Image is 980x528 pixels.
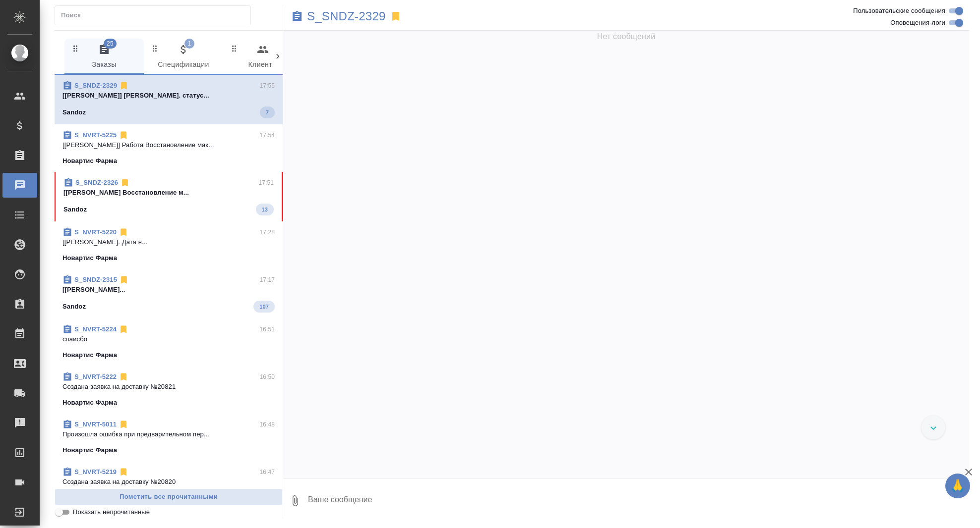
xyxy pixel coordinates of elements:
[73,507,150,517] span: Показать непрочитанные
[253,302,275,312] span: 107
[62,398,117,408] p: Новартис Фарма
[259,275,275,285] p: 17:17
[119,467,128,477] svg: Отписаться
[597,31,656,43] span: Нет сообщений
[119,420,128,429] svg: Отписаться
[119,324,128,334] svg: Отписаться
[74,373,117,380] a: S_NVRT-5222
[119,130,128,140] svg: Отписаться
[62,285,275,295] p: [[PERSON_NAME]...
[62,91,275,101] p: [[PERSON_NAME]] [PERSON_NAME]. статус...
[945,474,970,498] button: 🙏
[62,156,117,166] p: Новартис Фарма
[259,420,275,429] p: 16:48
[74,421,117,428] a: S_NVRT-5011
[853,6,945,16] span: Пользовательские сообщения
[74,228,117,236] a: S_NVRT-5220
[63,205,87,214] p: Sandoz
[55,461,283,509] div: S_NVRT-521916:47Создана заявка на доставку №20820Новартис Фарма
[62,302,86,312] p: Sandoz
[307,11,386,21] a: S_SNDZ-2329
[74,276,117,283] a: S_SNDZ-2315
[55,488,283,506] button: Пометить все прочитанными
[62,350,117,360] p: Новартис Фарма
[55,414,283,461] div: S_NVRT-501116:48Произошла ошибка при предварительном пер...Новартис Фарма
[55,124,283,172] div: S_NVRT-522517:54[[PERSON_NAME]] Работа Восстановление мак...Новартис Фарма
[150,44,217,71] span: Спецификации
[119,81,129,91] svg: Отписаться
[71,44,80,53] svg: Зажми и перетащи, чтобы поменять порядок вкладок
[62,382,275,392] p: Создана заявка на доставку №20821
[119,275,129,285] svg: Отписаться
[259,324,275,334] p: 16:51
[119,372,128,382] svg: Отписаться
[74,468,117,475] a: S_NVRT-5219
[62,477,275,487] p: Создана заявка на доставку №20820
[120,178,130,188] svg: Отписаться
[258,178,274,188] p: 17:51
[259,81,275,91] p: 17:55
[229,44,297,71] span: Клиенты
[104,39,117,49] span: 25
[75,179,118,186] a: S_SNDZ-2326
[70,44,138,71] span: Заказы
[62,237,275,247] p: [[PERSON_NAME]. Дата н...
[55,221,283,269] div: S_NVRT-522017:28[[PERSON_NAME]. Дата н...Новартис Фарма
[259,227,275,237] p: 17:28
[63,188,274,198] p: [[PERSON_NAME] Восстановление м...
[259,372,275,382] p: 16:50
[55,269,283,318] div: S_SNDZ-231517:17[[PERSON_NAME]...Sandoz107
[256,205,274,214] span: 13
[60,491,277,503] span: Пометить все прочитанными
[890,18,945,28] span: Оповещения-логи
[74,82,117,89] a: S_SNDZ-2329
[260,107,275,117] span: 7
[150,44,160,53] svg: Зажми и перетащи, чтобы поменять порядок вкладок
[55,318,283,366] div: S_NVRT-522416:51спаисбоНовартис Фарма
[259,130,275,140] p: 17:54
[184,39,194,49] span: 1
[55,172,283,221] div: S_SNDZ-232617:51[[PERSON_NAME] Восстановление м...Sandoz13
[62,445,117,455] p: Новартис Фарма
[62,334,275,344] p: спаисбо
[259,467,275,477] p: 16:47
[119,227,128,237] svg: Отписаться
[74,131,117,139] a: S_NVRT-5225
[62,107,86,117] p: Sandoz
[62,429,275,439] p: Произошла ошибка при предварительном пер...
[62,253,117,263] p: Новартис Фарма
[230,44,239,53] svg: Зажми и перетащи, чтобы поменять порядок вкладок
[55,366,283,414] div: S_NVRT-522216:50Создана заявка на доставку №20821Новартис Фарма
[55,75,283,124] div: S_SNDZ-232917:55[[PERSON_NAME]] [PERSON_NAME]. статус...Sandoz7
[61,8,250,22] input: Поиск
[62,140,275,150] p: [[PERSON_NAME]] Работа Восстановление мак...
[949,475,966,496] span: 🙏
[74,325,117,333] a: S_NVRT-5224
